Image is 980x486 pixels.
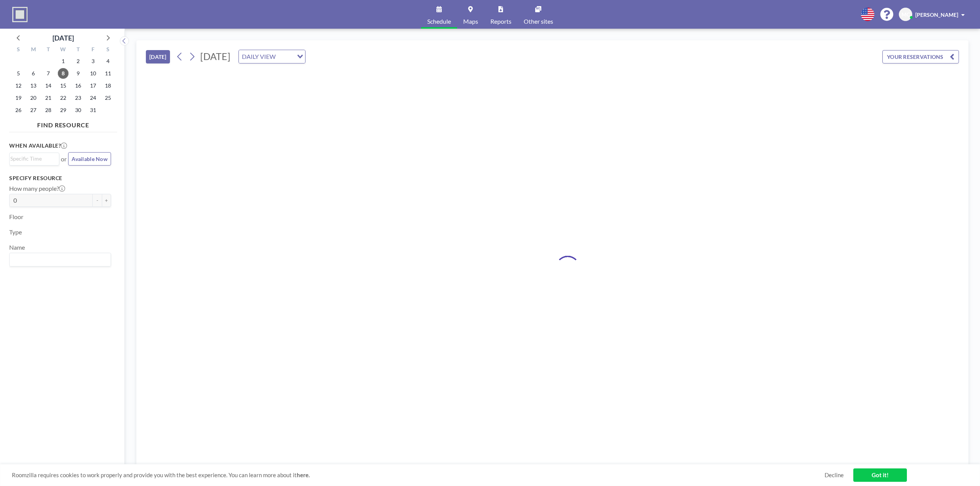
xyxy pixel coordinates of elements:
[13,80,24,91] span: Sunday, October 12, 2025
[13,105,24,115] span: Sunday, October 26, 2025
[73,80,83,91] span: Thursday, October 16, 2025
[88,56,98,67] span: Friday, October 3, 2025
[103,80,113,91] span: Saturday, October 18, 2025
[463,18,478,24] span: Maps
[13,93,24,103] span: Sunday, October 19, 2025
[61,155,67,163] span: or
[73,68,83,79] span: Thursday, October 9, 2025
[10,255,106,265] input: Search for option
[58,56,69,67] span: Wednesday, October 1, 2025
[103,56,113,67] span: Saturday, October 4, 2025
[73,56,83,67] span: Thursday, October 2, 2025
[52,33,74,43] div: [DATE]
[239,50,305,63] div: Search for option
[12,471,825,479] span: Roomzilla requires cookies to work properly and provide you with the best experience. You can lea...
[26,45,41,55] div: M
[278,52,292,62] input: Search for option
[11,45,26,55] div: S
[915,11,958,18] span: [PERSON_NAME]
[9,118,117,129] h4: FIND RESOURCE
[41,45,56,55] div: T
[853,468,907,482] a: Got it!
[240,52,277,62] span: DAILY VIEW
[56,45,71,55] div: W
[58,80,69,91] span: Wednesday, October 15, 2025
[43,105,54,115] span: Tuesday, October 28, 2025
[88,68,98,79] span: Friday, October 10, 2025
[297,471,310,478] a: here.
[103,68,113,79] span: Saturday, October 11, 2025
[88,93,98,103] span: Friday, October 24, 2025
[58,93,69,103] span: Wednesday, October 22, 2025
[10,153,59,164] div: Search for option
[882,50,959,63] button: YOUR RESERVATIONS
[43,93,54,103] span: Tuesday, October 21, 2025
[13,68,24,79] span: Sunday, October 5, 2025
[103,93,113,103] span: Saturday, October 25, 2025
[43,80,54,91] span: Tuesday, October 14, 2025
[70,45,85,55] div: T
[102,194,111,207] button: +
[200,50,230,62] span: [DATE]
[9,185,65,192] label: How many people?
[10,253,111,266] div: Search for option
[902,11,910,18] span: MC
[43,68,54,79] span: Tuesday, October 7, 2025
[524,18,553,24] span: Other sites
[427,18,451,24] span: Schedule
[9,244,25,251] label: Name
[88,105,98,115] span: Friday, October 31, 2025
[28,93,39,103] span: Monday, October 20, 2025
[9,175,111,182] h3: Specify resource
[490,18,511,24] span: Reports
[100,45,115,55] div: S
[58,105,69,115] span: Wednesday, October 29, 2025
[28,68,39,79] span: Monday, October 6, 2025
[68,152,111,166] button: Available Now
[9,228,22,236] label: Type
[58,68,69,79] span: Wednesday, October 8, 2025
[12,7,28,22] img: organization-logo
[10,154,55,163] input: Search for option
[93,194,102,207] button: -
[28,105,39,115] span: Monday, October 27, 2025
[146,50,170,63] button: [DATE]
[72,156,108,162] span: Available Now
[9,213,23,221] label: Floor
[28,80,39,91] span: Monday, October 13, 2025
[85,45,100,55] div: F
[73,105,83,115] span: Thursday, October 30, 2025
[73,93,83,103] span: Thursday, October 23, 2025
[88,80,98,91] span: Friday, October 17, 2025
[825,471,844,479] a: Decline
